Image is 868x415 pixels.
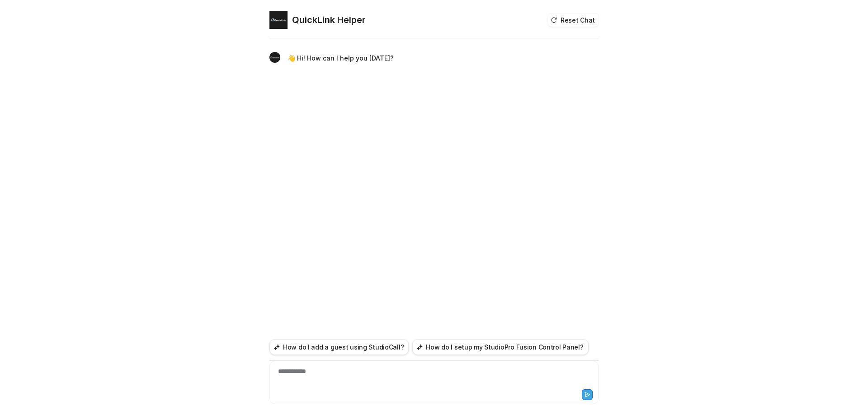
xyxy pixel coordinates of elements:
[269,11,288,29] img: Widget
[292,14,366,26] h2: QuickLink Helper
[548,14,599,27] button: Reset Chat
[269,339,409,355] button: How do I add a guest using StudioCall?
[269,52,280,63] img: Widget
[412,339,588,355] button: How do I setup my StudioPro Fusion Control Panel?
[288,53,394,64] p: 👋 Hi! How can I help you [DATE]?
